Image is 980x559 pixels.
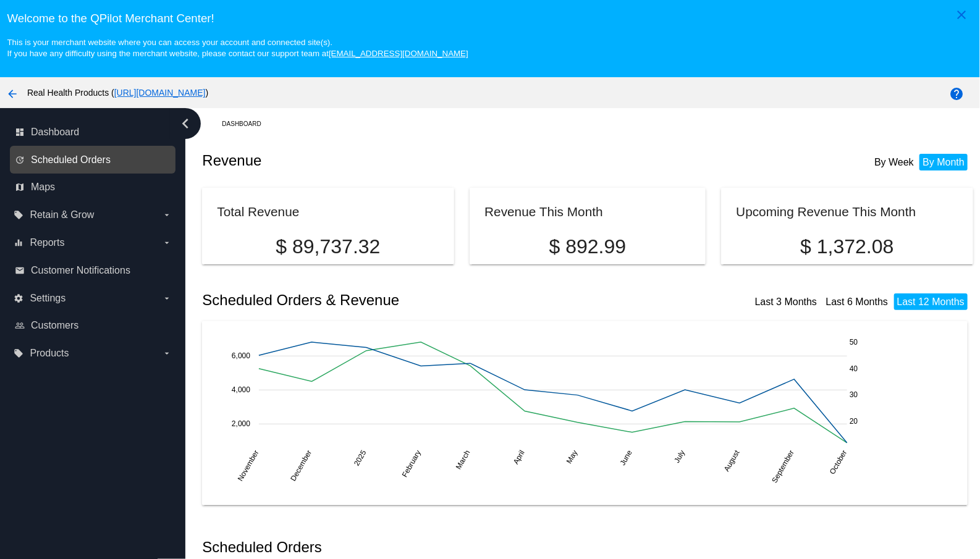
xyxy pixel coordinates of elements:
[232,351,250,360] text: 6,000
[30,237,64,248] span: Reports
[897,296,965,307] a: Last 12 Months
[722,448,741,473] text: August
[175,114,195,133] i: chevron_left
[15,316,172,335] a: people_outline Customers
[826,296,889,307] a: Last 6 Months
[673,449,687,464] text: July
[484,235,690,258] p: $ 892.99
[30,348,69,359] span: Products
[771,449,796,485] text: September
[31,320,78,331] span: Customers
[7,38,468,58] small: This is your merchant website where you can access your account and connected site(s). If you hav...
[329,49,468,58] a: [EMAIL_ADDRESS][DOMAIN_NAME]
[736,235,958,258] p: $ 1,372.08
[15,122,172,142] a: dashboard Dashboard
[289,449,314,483] text: December
[14,293,23,303] i: settings
[15,155,25,165] i: update
[31,182,55,193] span: Maps
[950,86,965,101] mat-icon: help
[850,418,858,426] text: 20
[15,261,172,280] a: email Customer Notifications
[202,539,588,556] h2: Scheduled Orders
[15,177,172,197] a: map Maps
[736,204,916,219] h2: Upcoming Revenue This Month
[162,293,172,303] i: arrow_drop_down
[565,449,579,466] text: May
[202,152,588,169] h2: Revenue
[232,419,250,428] text: 2,000
[919,154,968,170] li: By Month
[30,209,94,221] span: Retain & Grow
[162,238,172,248] i: arrow_drop_down
[236,449,261,483] text: November
[27,88,208,98] span: Real Health Products ( )
[31,154,111,166] span: Scheduled Orders
[7,12,973,25] h3: Welcome to the QPilot Merchant Center!
[400,449,423,479] text: February
[871,154,917,170] li: By Week
[15,150,172,170] a: update Scheduled Orders
[217,235,439,258] p: $ 89,737.32
[755,296,817,307] a: Last 3 Months
[512,449,526,466] text: April
[30,293,65,304] span: Settings
[14,238,23,248] i: equalizer
[5,86,20,101] mat-icon: arrow_back
[162,210,172,220] i: arrow_drop_down
[232,385,250,394] text: 4,000
[619,448,634,467] text: June
[850,391,858,400] text: 30
[15,321,25,330] i: people_outline
[15,266,25,275] i: email
[15,182,25,192] i: map
[14,210,23,220] i: local_offer
[850,364,858,373] text: 40
[829,449,849,476] text: October
[31,127,79,138] span: Dashboard
[454,449,472,471] text: March
[31,265,130,276] span: Customer Notifications
[217,204,299,219] h2: Total Revenue
[222,114,272,133] a: Dashboard
[162,348,172,358] i: arrow_drop_down
[850,338,858,347] text: 50
[484,204,603,219] h2: Revenue This Month
[202,292,588,309] h2: Scheduled Orders & Revenue
[14,348,23,358] i: local_offer
[114,88,206,98] a: [URL][DOMAIN_NAME]
[15,127,25,137] i: dashboard
[353,448,369,467] text: 2025
[954,7,969,22] mat-icon: close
